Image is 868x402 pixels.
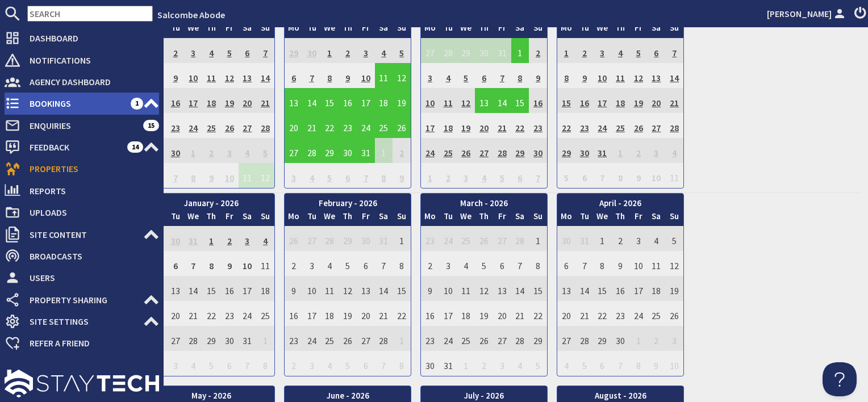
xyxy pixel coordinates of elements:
[303,113,321,138] td: 21
[184,226,202,251] td: 31
[20,247,159,265] span: Broadcasts
[5,73,159,91] a: Agency Dashboard
[220,226,239,251] td: 2
[339,63,357,88] td: 9
[339,163,357,188] td: 6
[493,210,511,227] th: Fr
[184,251,202,276] td: 7
[285,38,303,63] td: 29
[20,116,143,135] span: Enquiries
[665,113,683,138] td: 28
[20,138,127,156] span: Feedback
[256,38,274,63] td: 7
[184,163,202,188] td: 8
[393,210,411,227] th: Su
[5,312,159,330] a: Site Settings
[320,163,339,188] td: 5
[339,38,357,63] td: 2
[375,138,393,163] td: 1
[303,138,321,163] td: 28
[375,251,393,276] td: 7
[557,210,575,227] th: Mo
[439,163,457,188] td: 2
[239,88,257,113] td: 20
[393,251,411,276] td: 8
[202,88,220,113] td: 18
[256,210,274,227] th: Su
[285,226,303,251] td: 26
[357,38,375,63] td: 3
[611,226,629,251] td: 2
[575,88,594,113] td: 16
[529,138,547,163] td: 30
[220,88,239,113] td: 19
[421,194,547,210] th: March - 2026
[557,138,575,163] td: 29
[393,88,411,113] td: 19
[593,210,611,227] th: We
[220,22,239,38] th: Fr
[20,269,159,287] span: Users
[220,63,239,88] td: 12
[393,38,411,63] td: 5
[239,38,257,63] td: 6
[457,22,475,38] th: We
[239,22,257,38] th: Sa
[5,182,159,200] a: Reports
[239,251,257,276] td: 10
[529,38,547,63] td: 2
[575,163,594,188] td: 6
[184,113,202,138] td: 24
[220,163,239,188] td: 10
[20,225,143,244] span: Site Content
[166,63,185,88] td: 9
[320,210,339,227] th: We
[20,51,159,69] span: Notifications
[339,113,357,138] td: 23
[239,63,257,88] td: 13
[665,22,683,38] th: Su
[375,113,393,138] td: 25
[375,88,393,113] td: 18
[184,38,202,63] td: 3
[611,38,629,63] td: 4
[166,22,185,38] th: Tu
[320,22,339,38] th: We
[511,88,529,113] td: 15
[665,226,683,251] td: 5
[557,163,575,188] td: 5
[357,88,375,113] td: 17
[393,226,411,251] td: 1
[611,88,629,113] td: 18
[239,163,257,188] td: 11
[339,226,357,251] td: 29
[593,138,611,163] td: 31
[202,163,220,188] td: 9
[375,210,393,227] th: Sa
[20,94,131,112] span: Bookings
[184,88,202,113] td: 17
[575,38,594,63] td: 2
[20,182,159,200] span: Reports
[421,38,439,63] td: 27
[285,210,303,227] th: Mo
[393,113,411,138] td: 26
[375,163,393,188] td: 8
[629,138,648,163] td: 2
[339,88,357,113] td: 16
[593,113,611,138] td: 24
[665,138,683,163] td: 4
[611,63,629,88] td: 11
[5,160,159,178] a: Properties
[475,88,493,113] td: 13
[593,226,611,251] td: 1
[393,138,411,163] td: 2
[648,210,666,227] th: Sa
[143,120,159,131] span: 15
[629,163,648,188] td: 9
[648,22,666,38] th: Sa
[202,226,220,251] td: 1
[457,138,475,163] td: 26
[184,138,202,163] td: 1
[285,88,303,113] td: 13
